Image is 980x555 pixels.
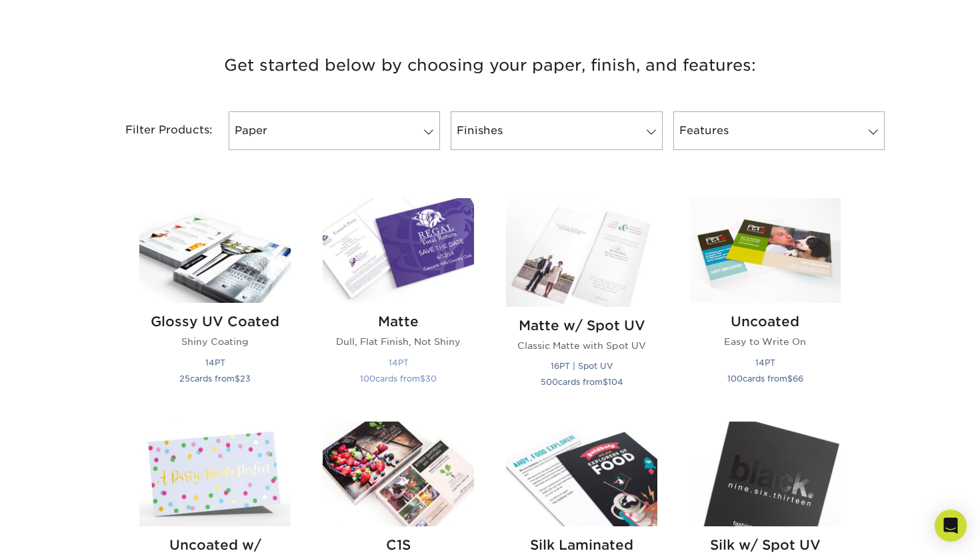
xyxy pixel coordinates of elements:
[551,361,613,371] small: 16PT | Spot UV
[179,374,190,384] span: 25
[506,537,657,553] h2: Silk Laminated
[506,422,657,526] img: Silk Laminated Postcards
[793,374,803,384] span: 66
[205,358,225,368] small: 14PT
[100,35,880,95] h3: Get started below by choosing your paper, finish, and features:
[506,339,657,352] p: Classic Matte with Spot UV
[506,198,657,406] a: Matte w/ Spot UV Postcards Matte w/ Spot UV Classic Matte with Spot UV 16PT | Spot UV 500cards fr...
[689,422,841,526] img: Silk w/ Spot UV Postcards
[506,198,657,306] img: Matte w/ Spot UV Postcards
[689,335,841,348] p: Easy to Write On
[240,374,251,384] span: 23
[360,374,375,384] span: 100
[608,377,623,387] span: 104
[506,318,657,334] h2: Matte w/ Spot UV
[689,314,841,330] h2: Uncoated
[935,510,967,542] div: Open Intercom Messenger
[673,111,885,150] a: Features
[139,198,291,303] img: Glossy UV Coated Postcards
[727,374,803,384] small: cards from
[541,377,623,387] small: cards from
[360,374,437,384] small: cards from
[323,198,474,303] img: Matte Postcards
[389,358,409,368] small: 14PT
[139,314,291,330] h2: Glossy UV Coated
[323,314,474,330] h2: Matte
[755,358,775,368] small: 14PT
[451,111,662,150] a: Finishes
[541,377,558,387] span: 500
[689,198,841,303] img: Uncoated Postcards
[235,374,240,384] span: $
[323,537,474,553] h2: C1S
[787,374,793,384] span: $
[323,198,474,406] a: Matte Postcards Matte Dull, Flat Finish, Not Shiny 14PT 100cards from$30
[420,374,425,384] span: $
[323,422,474,526] img: C1S Postcards
[179,374,251,384] small: cards from
[689,198,841,406] a: Uncoated Postcards Uncoated Easy to Write On 14PT 100cards from$66
[229,111,440,150] a: Paper
[323,335,474,348] p: Dull, Flat Finish, Not Shiny
[689,537,841,553] h2: Silk w/ Spot UV
[727,374,743,384] span: 100
[139,422,291,526] img: Uncoated w/ Stamped Foil Postcards
[603,377,608,387] span: $
[139,335,291,348] p: Shiny Coating
[90,111,223,150] div: Filter Products:
[425,374,437,384] span: 30
[139,198,291,406] a: Glossy UV Coated Postcards Glossy UV Coated Shiny Coating 14PT 25cards from$23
